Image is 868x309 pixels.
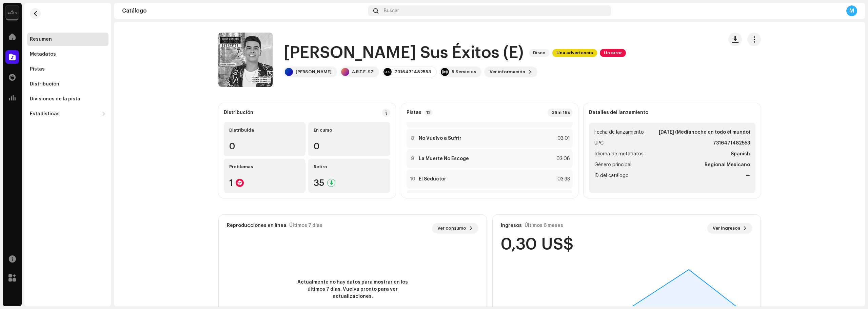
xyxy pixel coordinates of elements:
re-m-nav-item: Metadatos [27,47,108,61]
div: 03:33 [555,175,570,183]
strong: 7316471482553 [713,139,750,147]
strong: El Seductor [419,176,446,182]
div: 36m 16s [548,109,573,117]
strong: Pistas [407,110,421,115]
re-m-nav-dropdown: Estadísticas [27,107,108,121]
span: Un error [600,49,626,57]
span: UPC [594,139,604,147]
div: Divisiones de la pista [30,96,80,102]
div: A.R.T.E. SZ [352,69,374,75]
div: [PERSON_NAME] [296,69,332,75]
div: Problemas [229,164,300,170]
div: 03:01 [555,134,570,142]
span: Actualmente no hay datos para mostrar en los últimos 7 días. Vuelva pronto para ver actualizaciones. [292,279,414,300]
div: 03:08 [555,155,570,163]
strong: — [746,172,750,180]
strong: Spanish [731,150,750,158]
div: Reproducciones en línea [227,223,287,228]
img: 02a7c2d3-3c89-4098-b12f-2ff2945c95ee [5,5,19,19]
re-m-nav-item: Distribución [27,77,108,91]
div: Distribuída [229,128,300,133]
div: Últimos 6 meses [525,223,563,228]
div: Retiro [314,164,384,170]
span: Disco [529,49,550,57]
span: Fecha de lanzamiento [594,128,644,136]
div: M [846,5,857,16]
strong: [DATE] (Medianoche en todo el mundo) [659,128,750,136]
strong: No Vuelvo a Sufrir [419,136,461,141]
span: Ver información [490,65,525,79]
div: Resumen [30,37,52,42]
div: Distribución [224,110,253,115]
div: Distribución [30,81,59,87]
span: Buscar [384,8,399,14]
span: Género principal [594,161,631,169]
strong: La Muerte No Escoge [419,156,469,161]
span: Ver consumo [437,221,466,235]
div: 7316471482553 [394,69,431,75]
h1: [PERSON_NAME] Sus Éxitos (E) [283,42,524,64]
span: ID del catálogo [594,172,629,180]
div: Últimos 7 días [289,223,322,228]
re-m-nav-item: Resumen [27,33,108,46]
re-m-nav-item: Divisiones de la pista [27,92,108,106]
strong: Detalles del lanzamiento [589,110,648,115]
button: Ver consumo [432,223,478,234]
span: Ver ingresos [713,221,740,235]
div: Estadísticas [30,111,60,117]
button: Ver ingresos [707,223,752,234]
div: Metadatos [30,52,56,57]
span: Idioma de metadatos [594,150,644,158]
div: 5 Servicios [452,69,476,75]
div: Pistas [30,66,45,72]
button: Ver información [484,66,537,77]
re-m-nav-item: Pistas [27,62,108,76]
p-badge: 12 [424,110,433,116]
div: Catálogo [122,8,365,14]
span: Una advertencia [552,49,597,57]
strong: Regional Mexicano [705,161,750,169]
div: En curso [314,128,384,133]
div: Ingresos [501,223,522,228]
